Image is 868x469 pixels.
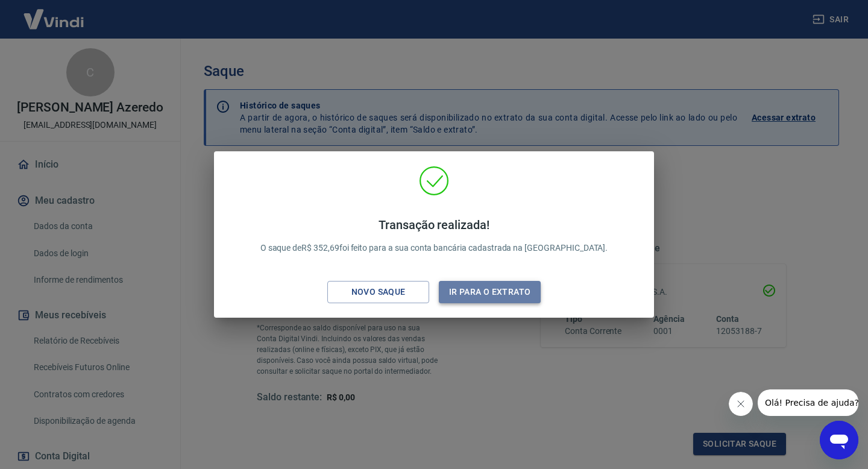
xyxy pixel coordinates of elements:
[758,389,858,416] iframe: Mensagem da empresa
[260,218,608,232] h4: Transação realizada!
[729,392,753,416] iframe: Fechar mensagem
[327,281,429,303] button: Novo saque
[337,285,420,300] div: Novo saque
[820,421,858,459] iframe: Botão para abrir a janela de mensagens
[260,218,608,254] p: O saque de R$ 352,69 foi feito para a sua conta bancária cadastrada na [GEOGRAPHIC_DATA].
[7,8,101,18] span: Olá! Precisa de ajuda?
[439,281,541,303] button: Ir para o extrato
